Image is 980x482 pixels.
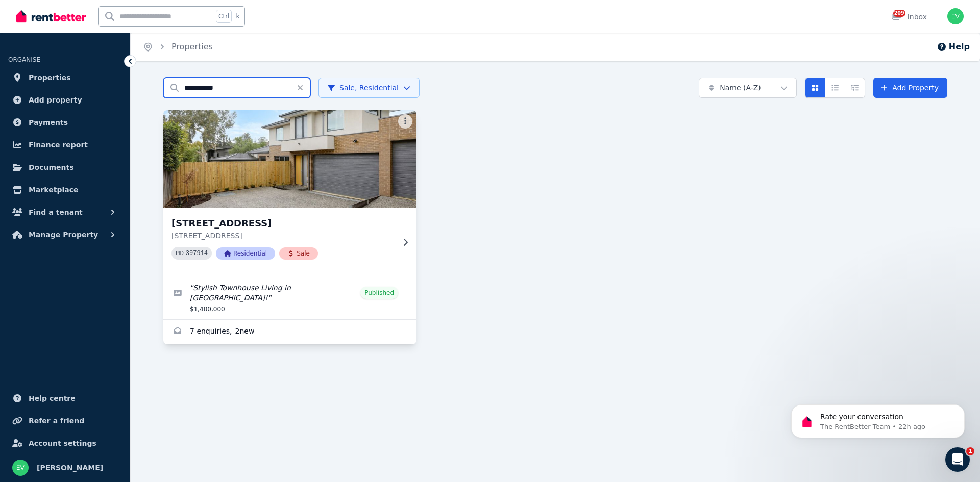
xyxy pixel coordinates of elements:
button: Name (A-Z) [699,78,797,98]
span: Find a tenant [29,206,83,218]
a: Edit listing: Stylish Townhouse Living in Ivanhoe East! [163,276,416,319]
span: [PERSON_NAME] [37,462,103,474]
a: Help centre [8,388,122,409]
span: k [236,12,239,20]
span: Add property [29,94,82,106]
span: Account settings [29,437,96,449]
span: Payments [29,116,68,129]
button: Manage Property [8,224,122,245]
a: Refer a friend [8,411,122,431]
button: Help [937,41,970,53]
span: 209 [893,10,905,17]
button: Expanded list view [845,78,865,98]
button: Sale, Residential [318,78,420,98]
code: 397914 [186,250,208,257]
span: Help centre [29,392,76,404]
a: Payments [8,112,122,133]
div: Inbox [891,12,927,22]
button: Compact list view [825,78,845,98]
a: Properties [171,42,213,52]
div: View options [805,78,865,98]
img: Emma Vatos [947,8,964,24]
a: Finance report [8,135,122,155]
span: Residential [216,247,275,260]
img: Emma Vatos [12,460,29,476]
span: Documents [29,161,74,173]
button: Card view [805,78,825,98]
span: Ctrl [216,10,232,23]
span: Manage Property [29,229,98,241]
span: Properties [29,71,71,84]
span: ORGANISE [8,56,40,63]
nav: Breadcrumb [131,33,225,61]
iframe: Intercom live chat [945,447,970,472]
span: Finance report [29,139,88,151]
p: [STREET_ADDRESS] [171,231,394,241]
a: Enquiries for 3/41 Rotherwood Road [163,320,416,344]
a: Documents [8,157,122,177]
img: RentBetter [16,9,86,24]
span: Sale [279,247,318,260]
span: Sale, Residential [327,83,399,93]
a: Account settings [8,433,122,453]
a: Properties [8,67,122,88]
iframe: Intercom notifications message [776,383,980,454]
a: Add Property [873,78,947,98]
button: More options [398,114,412,129]
span: 1 [966,447,974,455]
a: Add property [8,90,122,110]
a: Marketplace [8,180,122,200]
a: 3/41 Rotherwood Road[STREET_ADDRESS][STREET_ADDRESS]PID 397914ResidentialSale [163,110,416,276]
img: 3/41 Rotherwood Road [157,108,423,211]
small: PID [176,250,184,256]
span: Refer a friend [29,415,84,427]
span: Name (A-Z) [720,83,761,93]
span: Marketplace [29,184,78,196]
button: Clear search [296,78,310,98]
button: Find a tenant [8,202,122,222]
h3: [STREET_ADDRESS] [171,216,394,231]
